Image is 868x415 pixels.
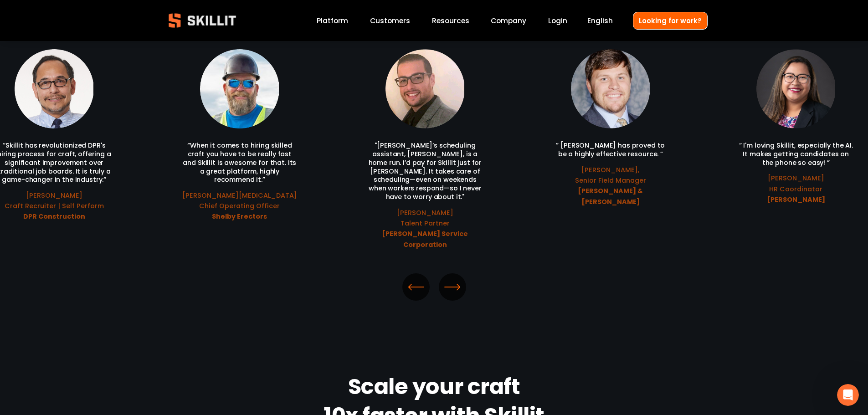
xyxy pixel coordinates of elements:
[370,15,410,27] a: Customers
[161,7,244,34] img: Skillit
[587,15,613,26] span: English
[402,273,430,301] button: Previous
[432,15,469,27] a: folder dropdown
[317,15,348,27] a: Platform
[491,15,526,27] a: Company
[633,12,708,30] a: Looking for work?
[548,15,567,27] a: Login
[439,273,466,301] button: Next
[587,15,613,27] div: language picker
[432,15,469,26] span: Resources
[837,384,859,406] iframe: Intercom live chat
